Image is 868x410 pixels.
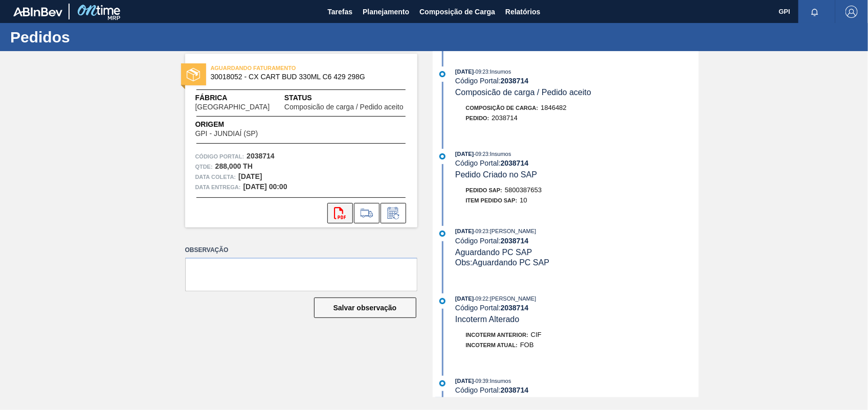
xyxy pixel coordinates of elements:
[466,197,518,203] span: Item pedido SAP:
[195,119,287,130] span: Origem
[381,203,406,223] div: Informar alteração no pedido
[455,258,549,267] span: Obs: Aguardando PC SAP
[363,6,409,18] span: Planejamento
[501,386,529,394] strong: 2038714
[195,93,284,103] span: Fábrica
[455,228,474,234] span: [DATE]
[284,103,404,111] span: Composicão de carga / Pedido aceito
[187,68,200,81] img: status
[455,159,698,167] div: Código Portal:
[455,295,474,302] span: [DATE]
[185,243,417,258] label: Observação
[314,298,416,318] button: Salvar observação
[488,378,511,384] span: : Insumos
[466,342,518,348] span: Incoterm Atual:
[439,153,446,160] img: atual
[439,380,446,386] img: atual
[505,6,540,18] span: Relatórios
[195,182,241,192] span: Data entrega:
[455,315,519,324] span: Incoterm Alterado
[327,203,353,223] div: Abrir arquivo PDF
[247,152,275,160] strong: 2038714
[215,162,253,170] strong: 288,000 TH
[466,115,489,121] span: Pedido :
[488,69,511,75] span: : Insumos
[531,331,542,338] span: CIF
[455,237,698,245] div: Código Portal:
[195,151,244,162] span: Código Portal:
[455,77,698,85] div: Código Portal:
[474,69,488,75] span: - 09:23
[439,71,446,77] img: atual
[466,187,503,193] span: Pedido SAP:
[492,114,518,122] span: 2038714
[505,186,542,194] span: 5800387653
[455,248,532,257] span: Aguardando PC SAP
[238,172,262,180] strong: [DATE]
[455,378,474,384] span: [DATE]
[243,183,287,191] strong: [DATE] 00:00
[10,31,192,43] h1: Pedidos
[798,5,831,19] button: Notificações
[488,151,511,157] span: : Insumos
[501,159,529,167] strong: 2038714
[284,93,407,103] span: Status
[501,77,529,85] strong: 2038714
[488,295,537,302] span: : [PERSON_NAME]
[211,63,354,73] span: AGUARDANDO FATURAMENTO
[455,88,591,97] span: Composicão de carga / Pedido aceito
[455,386,698,394] div: Código Portal:
[520,341,534,349] span: FOB
[474,296,488,302] span: - 09:22
[419,6,495,18] span: Composição de Carga
[439,298,446,304] img: atual
[455,151,474,157] span: [DATE]
[520,196,527,204] span: 10
[474,229,488,234] span: - 09:23
[327,6,352,18] span: Tarefas
[455,69,474,75] span: [DATE]
[195,162,213,172] span: Qtde :
[466,332,528,338] span: Incoterm Anterior:
[474,151,488,157] span: - 09:23
[845,6,858,18] img: Logout
[195,103,270,111] span: [GEOGRAPHIC_DATA]
[13,7,62,16] img: TNhmsLtSVTkK8tSr43FrP2fwEKptu5GPRR3wAAAABJRU5ErkJggg==
[541,104,567,111] span: 1846482
[488,228,537,234] span: : [PERSON_NAME]
[501,304,529,312] strong: 2038714
[195,130,258,138] span: GPI - JUNDIAÍ (SP)
[455,170,537,179] span: Pedido Criado no SAP
[466,105,539,111] span: Composição de Carga :
[501,237,529,245] strong: 2038714
[211,73,396,81] span: 30018052 - CX CART BUD 330ML C6 429 298G
[354,203,380,223] div: Ir para Composição de Carga
[474,378,488,384] span: - 09:39
[195,172,236,182] span: Data coleta:
[455,304,698,312] div: Código Portal:
[439,231,446,237] img: atual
